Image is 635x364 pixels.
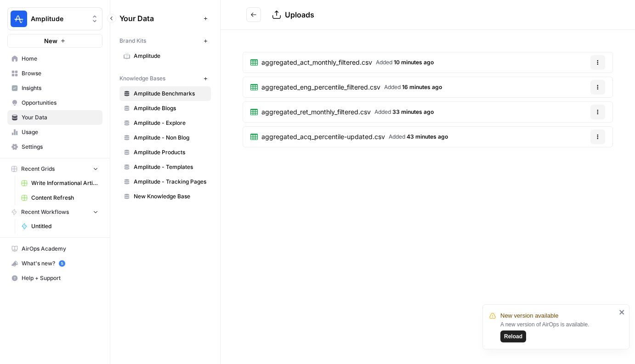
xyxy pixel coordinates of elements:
[7,7,102,30] button: Workspace: Amplitude
[22,113,98,122] span: Your Data
[31,14,86,23] span: Amplitude
[134,148,207,157] span: Amplitude Products
[31,194,98,202] span: Content Refresh
[11,11,27,27] img: Amplitude Logo
[7,205,102,219] button: Recent Workflows
[243,77,449,97] a: aggregated_eng_percentile_filtered.csvAdded 16 minutes ago
[7,51,102,66] a: Home
[134,52,207,60] span: Amplitude
[134,192,207,201] span: New Knowledge Base
[119,37,146,45] span: Brand Kits
[619,308,625,316] button: close
[243,127,455,147] a: aggregated_acq_percentile-updated.csvAdded 43 minutes ago
[134,134,207,142] span: Amplitude - Non Blog
[22,99,98,107] span: Opportunities
[119,160,211,174] a: Amplitude - Templates
[21,208,69,216] span: Recent Workflows
[504,332,522,341] span: Reload
[119,101,211,116] a: Amplitude Blogs
[119,74,165,83] span: Knowledge Bases
[119,145,211,160] a: Amplitude Products
[44,36,57,45] span: New
[261,107,371,117] span: aggregated_ret_monthly_filtered.csv
[134,119,207,127] span: Amplitude - Explore
[7,66,102,81] a: Browse
[134,178,207,186] span: Amplitude - Tracking Pages
[7,256,102,271] button: What's new? 5
[374,108,434,116] span: Added
[22,143,98,151] span: Settings
[7,125,102,140] a: Usage
[7,81,102,95] a: Insights
[7,140,102,154] a: Settings
[394,59,434,66] span: 10 minutes ago
[22,274,98,282] span: Help + Support
[261,58,372,67] span: aggregated_act_monthly_filtered.csv
[500,330,526,342] button: Reload
[8,257,102,270] div: What's new?
[402,84,442,90] span: 16 minutes ago
[22,128,98,136] span: Usage
[407,133,448,140] span: 43 minutes ago
[119,86,211,101] a: Amplitude Benchmarks
[22,55,98,63] span: Home
[61,261,63,266] text: 5
[17,190,102,205] a: Content Refresh
[17,219,102,234] a: Untitled
[7,95,102,110] a: Opportunities
[500,320,616,342] div: A new version of AirOps is available.
[7,162,102,176] button: Recent Grids
[7,241,102,256] a: AirOps Academy
[21,165,55,173] span: Recent Grids
[384,83,442,91] span: Added
[285,10,314,19] span: Uploads
[7,271,102,286] button: Help + Support
[17,176,102,190] a: Write Informational Article
[22,245,98,253] span: AirOps Academy
[59,260,65,267] a: 5
[119,189,211,204] a: New Knowledge Base
[119,116,211,130] a: Amplitude - Explore
[119,13,200,24] span: Your Data
[261,132,385,141] span: aggregated_acq_percentile-updated.csv
[31,222,98,230] span: Untitled
[119,174,211,189] a: Amplitude - Tracking Pages
[376,58,434,67] span: Added
[500,311,558,320] span: New version available
[134,104,207,112] span: Amplitude Blogs
[31,179,98,187] span: Write Informational Article
[119,49,211,63] a: Amplitude
[392,108,434,115] span: 33 minutes ago
[134,90,207,98] span: Amplitude Benchmarks
[7,110,102,125] a: Your Data
[389,133,448,141] span: Added
[246,7,261,22] button: Go back
[243,102,441,122] a: aggregated_ret_monthly_filtered.csvAdded 33 minutes ago
[7,34,102,48] button: New
[243,52,441,73] a: aggregated_act_monthly_filtered.csvAdded 10 minutes ago
[134,163,207,171] span: Amplitude - Templates
[119,130,211,145] a: Amplitude - Non Blog
[261,83,380,92] span: aggregated_eng_percentile_filtered.csv
[22,84,98,92] span: Insights
[22,69,98,78] span: Browse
